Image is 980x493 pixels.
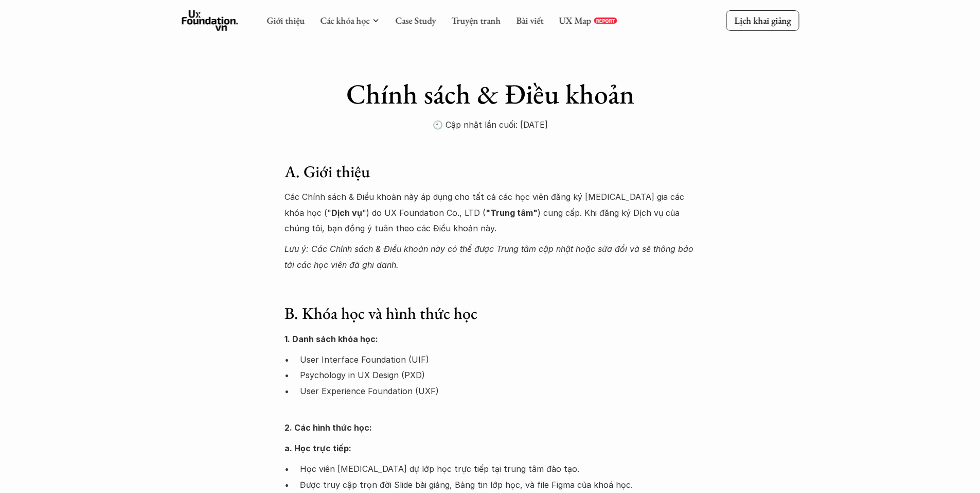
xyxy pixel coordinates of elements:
[726,10,799,30] a: Lịch khai giảng
[559,14,591,26] a: UX Map
[300,367,696,383] p: Psychology in UX Design (PXD)
[284,162,696,181] h3: A. Giới thiệu
[284,117,696,132] p: 🕙 Cập nhật lần cuối: [DATE]
[284,189,696,236] p: Các Chính sách & Điều khoản này áp dụng cho tất cả các học viên đăng ký [MEDICAL_DATA] gia các kh...
[300,461,696,477] p: Học viên [MEDICAL_DATA] dự lớp học trực tiếp tại trung tâm đào tạo.
[284,334,378,344] strong: 1. Danh sách khóa học:
[300,383,696,415] p: User Experience Foundation (UXF)
[300,477,696,492] p: Được truy cập trọn đời Slide bài giảng, Bảng tin lớp học, và file Figma của khoá học.
[734,14,791,26] p: Lịch khai giảng
[266,14,305,26] a: Giới thiệu
[284,77,696,111] h1: Chính sách & Điều khoản
[284,443,351,453] strong: a. Học trực tiếp:
[284,244,696,269] em: Lưu ý: Các Chính sách & Điều khoản này có thể được Trung tâm cập nhật hoặc sửa đổi và sẽ thông bá...
[284,303,696,323] h3: B. Khóa học và hình thức học
[331,208,362,218] strong: Dịch vụ
[594,18,617,24] a: REPORT
[395,14,436,26] a: Case Study
[486,208,538,218] strong: "Trung tâm"
[596,18,615,24] p: REPORT
[284,422,372,433] strong: 2. Các hình thức học:
[451,14,501,26] a: Truyện tranh
[516,14,543,26] a: Bài viết
[300,352,696,367] p: User Interface Foundation (UIF)
[320,14,369,26] a: Các khóa học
